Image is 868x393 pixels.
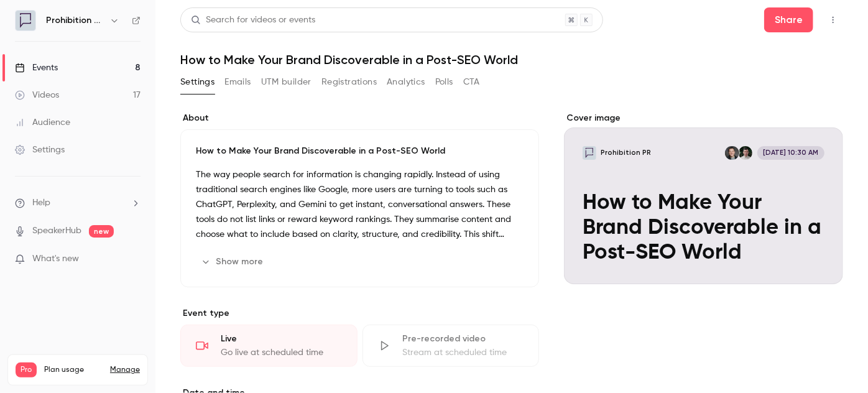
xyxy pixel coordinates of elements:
[224,72,251,92] button: Emails
[261,72,312,92] button: UTM builder
[180,72,215,92] button: Settings
[463,72,480,92] button: CTA
[46,14,104,27] h6: Prohibition PR
[15,144,65,156] div: Settings
[221,333,342,345] div: Live
[403,346,524,359] div: Stream at scheduled time
[564,112,843,284] section: Cover image
[180,112,539,124] label: About
[435,72,453,92] button: Polls
[764,7,813,32] button: Share
[32,196,50,210] span: Help
[15,89,59,101] div: Videos
[196,252,270,272] button: Show more
[32,224,81,238] a: SpeakerHub
[16,363,37,377] span: Pro
[44,365,103,375] span: Plan usage
[32,252,79,266] span: What's new
[196,145,524,157] p: How to Make Your Brand Discoverable in a Post-SEO World
[15,196,141,210] li: help-dropdown-opener
[180,52,843,67] h1: How to Make Your Brand Discoverable in a Post-SEO World
[180,325,358,367] div: LiveGo live at scheduled time
[321,72,377,92] button: Registrations
[387,72,425,92] button: Analytics
[191,14,315,27] div: Search for videos or events
[362,325,540,367] div: Pre-recorded videoStream at scheduled time
[110,365,140,375] a: Manage
[564,112,843,124] label: Cover image
[196,167,524,242] p: The way people search for information is changing rapidly. Instead of using traditional search en...
[89,225,114,238] span: new
[180,307,539,320] p: Event type
[403,333,524,345] div: Pre-recorded video
[16,11,35,30] img: Prohibition PR
[221,346,342,359] div: Go live at scheduled time
[15,62,58,74] div: Events
[15,116,70,129] div: Audience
